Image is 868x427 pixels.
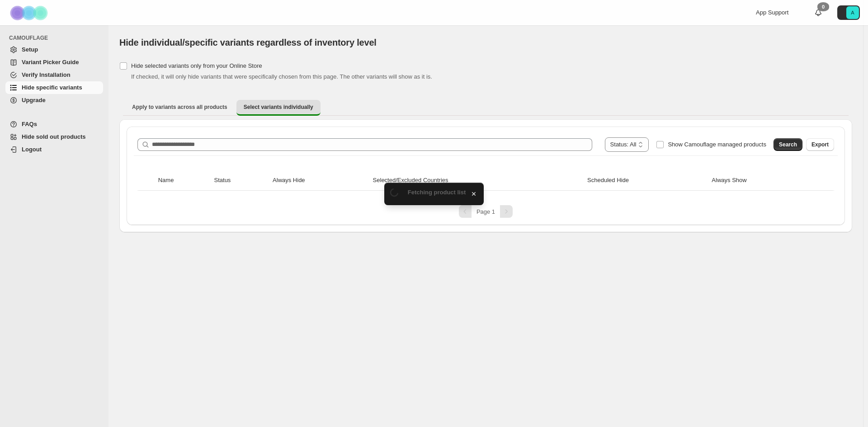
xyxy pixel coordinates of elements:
[5,94,103,107] a: Upgrade
[22,59,79,66] span: Variant Picker Guide
[476,208,495,215] span: Page 1
[22,46,38,53] span: Setup
[837,5,860,20] button: Avatar with initials A
[22,71,71,78] span: Verify Installation
[811,141,829,148] span: Export
[817,2,829,11] div: 0
[22,146,42,153] span: Logout
[851,10,854,15] text: A
[119,119,852,232] div: Select variants individually
[756,9,788,16] span: App Support
[119,38,377,47] span: Hide individual/specific variants regardless of inventory level
[774,138,802,151] button: Search
[5,118,103,131] a: FAQs
[22,97,46,103] span: Upgrade
[709,170,816,191] th: Always Show
[22,84,82,91] span: Hide specific variants
[244,103,313,111] span: Select variants individually
[5,131,103,143] a: Hide sold out products
[779,141,797,148] span: Search
[9,34,104,42] span: CAMOUFLAGE
[5,81,103,94] a: Hide specific variants
[125,100,235,114] button: Apply to variants across all products
[22,121,37,127] span: FAQs
[5,43,103,56] a: Setup
[814,8,823,17] a: 0
[131,73,432,80] span: If checked, it will only hide variants that were specifically chosen from this page. The other va...
[156,170,212,191] th: Name
[236,100,321,116] button: Select variants individually
[132,103,227,111] span: Apply to variants across all products
[370,170,585,191] th: Selected/Excluded Countries
[806,138,834,151] button: Export
[7,0,52,25] img: Camouflage
[846,6,859,19] span: Avatar with initials A
[270,170,370,191] th: Always Hide
[668,141,766,148] span: Show Camouflage managed products
[131,62,262,69] span: Hide selected variants only from your Online Store
[212,170,270,191] th: Status
[585,170,709,191] th: Scheduled Hide
[408,189,466,196] span: Fetching product list
[5,56,103,69] a: Variant Picker Guide
[5,143,103,156] a: Logout
[22,133,86,140] span: Hide sold out products
[134,205,838,218] nav: Pagination
[5,69,103,81] a: Verify Installation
